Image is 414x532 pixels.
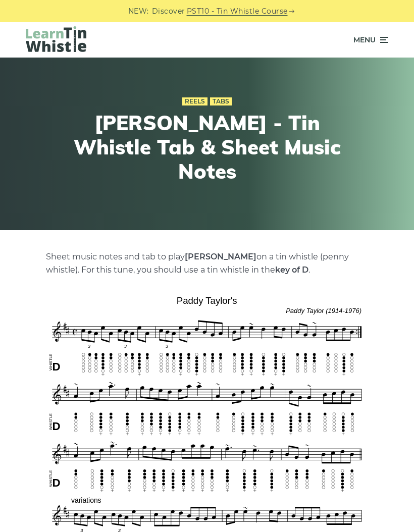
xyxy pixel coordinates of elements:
h1: [PERSON_NAME] - Tin Whistle Tab & Sheet Music Notes [71,111,343,183]
strong: key of D [275,265,308,275]
strong: [PERSON_NAME] [185,252,256,261]
img: LearnTinWhistle.com [26,26,86,52]
a: Tabs [210,97,232,105]
p: Sheet music notes and tab to play on a tin whistle (penny whistle). For this tune, you should use... [46,250,368,277]
span: Menu [353,27,376,52]
a: Reels [182,97,208,105]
